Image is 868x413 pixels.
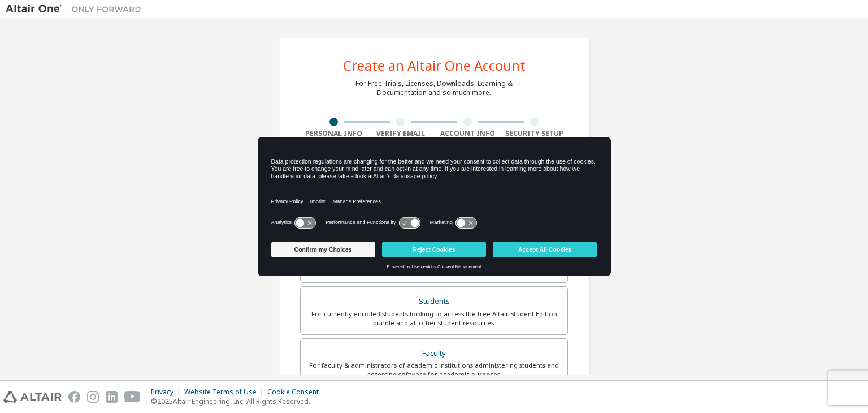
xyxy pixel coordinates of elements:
[307,346,561,362] div: Faculty
[307,361,561,379] div: For faculty & administrators of academic institutions administering students and accessing softwa...
[184,388,267,397] div: Website Terms of Use
[434,129,501,138] div: Account Info
[151,397,325,406] p: © 2025 Altair Engineering, Inc. All Rights Reserved.
[68,391,80,403] img: facebook.svg
[501,129,568,138] div: Security Setup
[6,3,147,15] img: Altair One
[124,391,141,403] img: youtube.svg
[343,59,526,72] div: Create an Altair One Account
[87,391,99,403] img: instagram.svg
[151,388,184,397] div: Privacy
[307,294,561,309] div: Students
[267,388,325,397] div: Cookie Consent
[106,391,118,403] img: linkedin.svg
[3,391,62,403] img: altair_logo.svg
[367,129,435,138] div: Verify Email
[300,129,367,138] div: Personal Info
[355,79,513,97] div: For Free Trials, Licenses, Downloads, Learning & Documentation and so much more.
[307,309,561,328] div: For currently enrolled students looking to access the free Altair Student Edition bundle and all ...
